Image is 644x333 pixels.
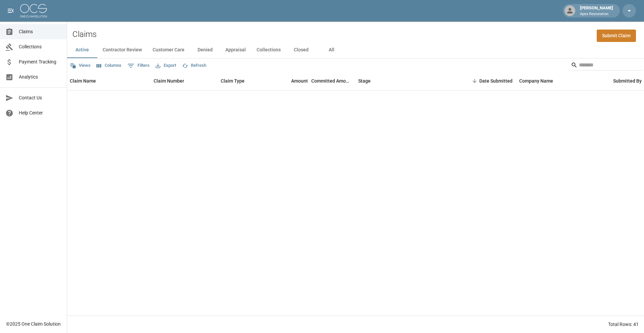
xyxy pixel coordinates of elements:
[19,58,61,65] span: Payment Tracking
[6,321,61,327] div: © 2025 One Claim Solution
[217,72,268,90] div: Claim Type
[316,42,346,58] button: All
[70,72,96,90] div: Claim Name
[251,42,286,58] button: Collections
[20,4,47,17] img: ocs-logo-white-transparent.png
[358,72,371,90] div: Stage
[150,72,217,90] div: Claim Number
[180,60,208,71] button: Refresh
[154,60,178,71] button: Export
[19,43,61,50] span: Collections
[68,60,92,71] button: Views
[19,74,61,81] span: Analytics
[311,72,355,90] div: Committed Amount
[286,42,316,58] button: Closed
[4,4,17,17] button: open drawer
[516,72,610,90] div: Company Name
[608,321,639,328] div: Total Rows: 41
[19,109,61,116] span: Help Center
[126,60,151,71] button: Show filters
[597,30,636,42] a: Submit Claim
[220,42,251,58] button: Appraisal
[479,72,513,90] div: Date Submitted
[580,11,613,17] p: Apex Restoration
[19,28,61,35] span: Claims
[571,60,643,72] div: Search
[19,94,61,101] span: Contact Us
[67,42,97,58] button: Active
[221,72,245,90] div: Claim Type
[154,72,184,90] div: Claim Number
[355,72,455,90] div: Stage
[519,72,553,90] div: Company Name
[95,60,123,71] button: Select columns
[470,76,479,86] button: Sort
[97,42,147,58] button: Contractor Review
[613,72,642,90] div: Submitted By
[291,72,308,90] div: Amount
[577,5,616,17] div: [PERSON_NAME]
[72,30,97,39] h2: Claims
[190,42,220,58] button: Denied
[455,72,516,90] div: Date Submitted
[66,72,150,90] div: Claim Name
[67,42,644,58] div: dynamic tabs
[268,72,311,90] div: Amount
[147,42,190,58] button: Customer Care
[311,72,352,90] div: Committed Amount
